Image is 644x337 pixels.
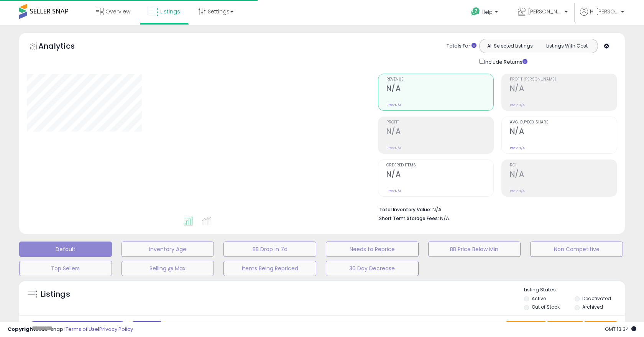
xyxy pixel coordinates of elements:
[481,41,539,51] button: All Selected Listings
[386,120,493,125] span: Profit
[386,84,493,94] h2: N/A
[465,1,506,25] a: Help
[386,163,493,168] span: Ordered Items
[379,215,439,222] b: Short Term Storage Fees:
[19,242,112,257] button: Default
[223,242,316,257] button: BB Drop in 7d
[160,8,180,15] span: Listings
[386,127,493,137] h2: N/A
[473,57,537,66] div: Include Returns
[510,163,617,168] span: ROI
[386,103,401,107] small: Prev: N/A
[447,43,476,50] div: Totals For
[510,84,617,94] h2: N/A
[326,242,419,257] button: Needs to Reprice
[38,41,90,53] h5: Analytics
[8,325,36,333] strong: Copyright
[379,206,431,213] b: Total Inventory Value:
[510,146,525,150] small: Prev: N/A
[379,204,611,214] li: N/A
[122,242,214,257] button: Inventory Age
[510,127,617,137] h2: N/A
[590,8,619,15] span: Hi [PERSON_NAME]
[528,8,562,15] span: [PERSON_NAME]'s Toys
[510,120,617,125] span: Avg. Buybox Share
[440,215,449,222] span: N/A
[510,77,617,82] span: Profit [PERSON_NAME]
[530,242,623,257] button: Non Competitive
[510,103,525,107] small: Prev: N/A
[510,189,525,193] small: Prev: N/A
[8,326,133,333] div: seller snap | |
[428,242,521,257] button: BB Price Below Min
[538,41,595,51] button: Listings With Cost
[122,261,214,276] button: Selling @ Max
[386,189,401,193] small: Prev: N/A
[482,9,493,15] span: Help
[386,170,493,180] h2: N/A
[386,146,401,150] small: Prev: N/A
[105,8,130,15] span: Overview
[580,8,624,25] a: Hi [PERSON_NAME]
[471,7,480,16] i: Get Help
[386,77,493,82] span: Revenue
[326,261,419,276] button: 30 Day Decrease
[223,261,316,276] button: Items Being Repriced
[510,170,617,180] h2: N/A
[19,261,112,276] button: Top Sellers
